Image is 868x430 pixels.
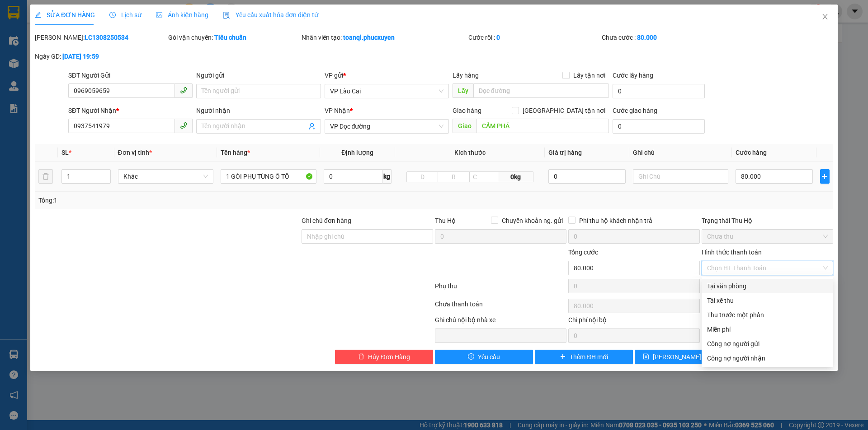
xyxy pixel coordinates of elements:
button: plusThêm ĐH mới [535,350,633,364]
img: icon [223,12,230,19]
span: clock-circle [109,12,116,18]
span: 0kg [498,171,533,182]
b: toanql.phucxuyen [343,34,395,41]
div: Cước rồi : [468,32,600,42]
label: Ghi chú đơn hàng [302,217,351,224]
input: Cước lấy hàng [613,84,705,98]
span: Lấy tận nơi [570,70,609,80]
div: Cước gửi hàng sẽ được ghi vào công nợ của người gửi [702,337,833,351]
span: Kích thước [454,149,486,156]
div: Nhân viên tạo: [302,32,467,42]
b: 0 [496,34,500,41]
span: edit [35,12,41,18]
div: Miễn phí [707,324,828,334]
span: close [821,13,829,20]
div: Tại văn phòng [707,281,828,291]
span: Gửi hàng Hạ Long: Hotline: [8,60,87,84]
div: Ngày GD: [35,51,166,61]
div: Gói vận chuyển: [168,32,300,42]
label: Cước lấy hàng [613,72,653,79]
span: save [643,353,649,361]
div: Chưa thanh toán [434,299,567,315]
span: Ảnh kiện hàng [156,11,208,18]
span: plus [560,353,566,361]
input: VD: Bàn, Ghế [221,169,316,184]
span: Yêu cầu xuất hóa đơn điện tử [223,11,318,18]
span: Giá trị hàng [548,149,582,156]
span: Định lượng [341,149,373,156]
div: Thu trước một phần [707,310,828,320]
div: Công nợ người gửi [707,339,828,349]
span: Đơn vị tính [118,149,152,156]
div: SĐT Người Gửi [68,70,193,80]
th: Ghi chú [629,144,732,162]
button: deleteHủy Đơn Hàng [335,350,433,364]
span: Giao hàng [453,107,481,114]
div: Công nợ người nhận [707,353,828,363]
div: Chưa cước : [602,32,733,42]
span: Tên hàng [221,149,250,156]
button: delete [38,169,53,184]
span: delete [358,353,364,361]
span: Chuyển khoản ng. gửi [498,216,566,226]
span: exclamation-circle [468,353,474,361]
input: Ghi Chú [633,169,729,184]
span: VP Nhận [325,107,350,114]
span: Giao [453,119,476,133]
div: [PERSON_NAME]: [35,32,166,42]
span: Gửi hàng [GEOGRAPHIC_DATA]: Hotline: [4,26,91,58]
div: Tài xế thu [707,296,828,305]
div: Chi phí nội bộ [568,315,700,328]
input: C [469,171,498,182]
span: Yêu cầu [478,352,500,362]
strong: 024 3236 3236 - [5,34,91,50]
button: save[PERSON_NAME] thay đổi [635,350,733,364]
div: Trạng thái Thu Hộ [702,216,833,226]
span: Phí thu hộ khách nhận trả [576,216,656,226]
input: R [438,171,470,182]
span: Lấy hàng [453,72,479,79]
span: phone [180,87,187,94]
span: VP Dọc đường [330,120,443,133]
span: Lịch sử [109,11,142,18]
div: Cước gửi hàng sẽ được ghi vào công nợ của người nhận [702,351,833,365]
span: Thu Hộ [435,217,456,224]
input: Dọc đường [473,83,609,98]
input: Dọc đường [476,119,609,133]
button: plus [820,169,830,184]
div: Tổng: 1 [38,195,335,205]
input: Ghi chú đơn hàng [302,229,433,244]
b: Tiêu chuẩn [214,34,246,41]
label: Hình thức thanh toán [702,249,762,256]
span: VP Lào Cai [330,84,443,98]
strong: Công ty TNHH Phúc Xuyên [9,5,85,24]
div: Người gửi [196,70,321,80]
span: Thêm ĐH mới [570,352,608,362]
strong: 0888 827 827 - 0848 827 827 [19,42,90,58]
span: kg [382,169,392,184]
span: SL [61,149,69,156]
span: picture [156,12,162,18]
b: [DATE] 19:59 [62,53,99,60]
span: user-add [308,123,316,130]
span: Tổng cước [568,249,598,256]
button: exclamation-circleYêu cầu [435,350,533,364]
span: SỬA ĐƠN HÀNG [35,11,95,18]
span: Lấy [453,83,473,98]
input: Cước giao hàng [613,119,705,134]
span: Chọn HT Thanh Toán [707,261,828,275]
span: Cước hàng [736,149,767,156]
div: VP gửi [325,70,449,80]
button: Close [812,5,838,30]
span: Khác [123,170,208,183]
div: Người nhận [196,106,321,116]
span: [GEOGRAPHIC_DATA] tận nơi [519,106,609,116]
div: Phụ thu [434,281,567,297]
b: 80.000 [637,34,657,41]
input: D [406,171,439,182]
div: Ghi chú nội bộ nhà xe [435,315,566,328]
b: LC1308250534 [85,34,128,41]
div: SĐT Người Nhận [68,106,193,116]
span: [PERSON_NAME] thay đổi [653,352,725,362]
span: phone [180,122,187,129]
